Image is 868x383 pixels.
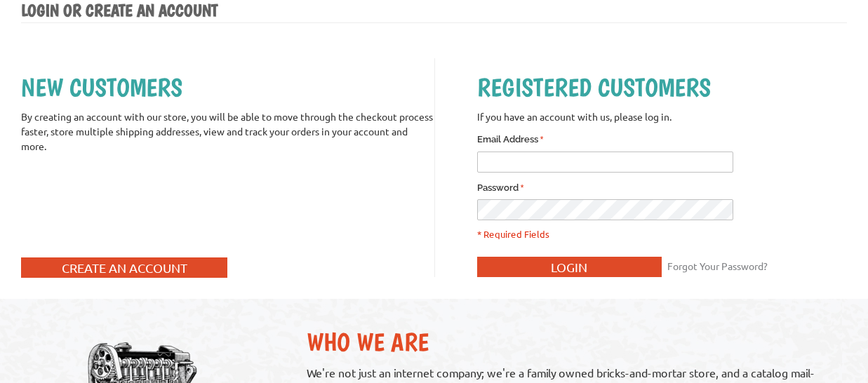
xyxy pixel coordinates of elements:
[307,327,836,357] h2: Who We Are
[21,109,434,154] p: By creating an account with our store, you will be able to move through the checkout process fast...
[664,255,771,276] a: Forgot Your Password?
[62,260,187,275] span: Create an Account
[477,257,662,277] button: Login
[477,227,848,241] p: * Required Fields
[21,72,434,102] h2: New Customers
[477,109,848,124] p: If you have an account with us, please log in.
[477,72,848,102] h2: Registered Customers
[477,181,524,195] label: Password
[21,257,227,278] button: Create an Account
[551,260,587,274] span: Login
[477,133,544,147] label: Email Address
